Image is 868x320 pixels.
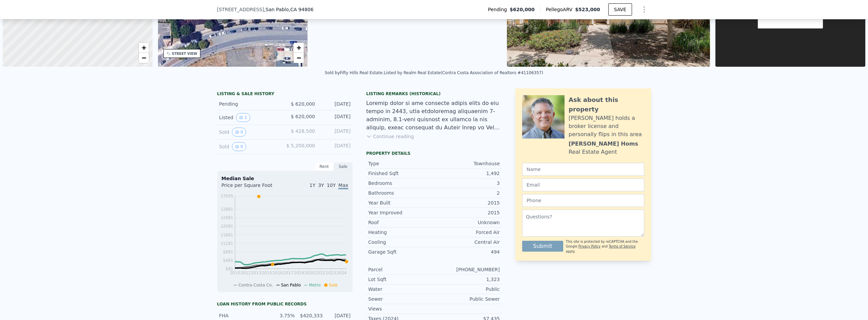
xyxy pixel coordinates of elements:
[434,266,500,273] div: [PHONE_NUMBER]
[336,271,347,275] tspan: 2024
[368,305,434,312] div: Views
[434,239,500,246] div: Central Air
[232,142,246,151] button: View historical data
[327,183,336,188] span: 10Y
[217,91,353,98] div: LISTING & SALE HISTORY
[219,113,279,122] div: Listed
[575,7,600,12] span: $523,000
[139,53,149,63] a: Zoom out
[283,271,294,275] tspan: 2017
[291,101,315,107] span: $ 620,000
[327,312,351,319] div: [DATE]
[434,296,500,302] div: Public Sewer
[219,101,279,107] div: Pending
[304,271,315,275] tspan: 2020
[294,53,304,63] a: Zoom out
[368,229,434,236] div: Heating
[219,128,279,136] div: Sold
[220,233,233,237] tspan: $1681
[368,219,434,226] div: Roof
[223,250,233,254] tspan: $881
[286,143,315,148] span: $ 5,200,000
[522,194,644,207] input: Phone
[221,175,348,182] div: Median Sale
[368,239,434,246] div: Cooling
[434,229,500,236] div: Forced Air
[262,271,272,275] tspan: 2015
[522,241,563,252] button: Submit
[297,43,301,52] span: +
[434,180,500,187] div: 3
[294,271,304,275] tspan: 2019
[220,194,233,198] tspan: $3505
[510,6,535,13] span: $620,000
[139,43,149,53] a: Zoom in
[366,99,502,132] div: Loremip dolor si ame consecte adipis elits do eiu tempo in 2443, utla etdoloremag aliquaenim 7-ad...
[566,239,644,254] div: This site is protected by reCAPTCHA and the Google and apply.
[320,113,351,122] div: [DATE]
[264,6,314,13] span: , San Pablo
[238,283,273,287] span: Contra Costa Co.
[434,219,500,226] div: Unknown
[434,170,500,177] div: 1,492
[569,148,617,156] div: Real Estate Agent
[434,190,500,196] div: 2
[522,163,644,176] input: Name
[637,3,651,16] button: Show Options
[368,209,434,216] div: Year Improved
[338,183,348,189] span: Max
[320,101,351,107] div: [DATE]
[320,142,351,151] div: [DATE]
[291,114,315,119] span: $ 620,000
[225,266,233,271] tspan: $81
[569,140,638,148] div: [PERSON_NAME] Homs
[172,51,197,56] div: STREET VIEW
[366,133,414,140] button: Continue reading
[368,276,434,283] div: Lot Sqft
[240,271,251,275] tspan: 2012
[232,128,246,136] button: View historical data
[297,54,301,62] span: −
[272,271,283,275] tspan: 2016
[368,199,434,206] div: Year Built
[366,151,502,156] div: Property details
[569,95,644,114] div: Ask about this property
[569,114,644,138] div: [PERSON_NAME] holds a broker license and personally flips in this area
[141,54,146,62] span: −
[309,283,320,287] span: Metro
[434,249,500,255] div: 494
[334,162,353,171] div: Sale
[219,142,279,151] div: Sold
[251,271,262,275] tspan: 2013
[220,207,233,212] tspan: $2881
[310,183,315,188] span: 1Y
[368,170,434,177] div: Finished Sqft
[434,276,500,283] div: 1,323
[217,301,353,307] div: Loan history from public records
[220,224,233,229] tspan: $2081
[368,296,434,302] div: Sewer
[220,241,233,246] tspan: $1281
[271,312,295,319] div: 3.75%
[291,128,315,134] span: $ 428,500
[578,244,600,248] a: Privacy Policy
[368,286,434,293] div: Water
[320,128,351,136] div: [DATE]
[384,70,543,75] div: Listed by Realm Real Estate (Contra Costa Association of Realtors #41106357)
[434,209,500,216] div: 2015
[236,113,250,122] button: View historical data
[281,283,301,287] span: San Pablo
[326,271,336,275] tspan: 2023
[221,182,285,193] div: Price per Square Foot
[608,3,632,16] button: SAVE
[609,244,635,248] a: Terms of Service
[434,199,500,206] div: 2015
[368,180,434,187] div: Bedrooms
[318,183,324,188] span: 3Y
[368,160,434,167] div: Type
[230,271,240,275] tspan: 2010
[329,283,338,287] span: Sale
[434,286,500,293] div: Public
[368,249,434,255] div: Garage Sqft
[217,6,264,13] span: [STREET_ADDRESS]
